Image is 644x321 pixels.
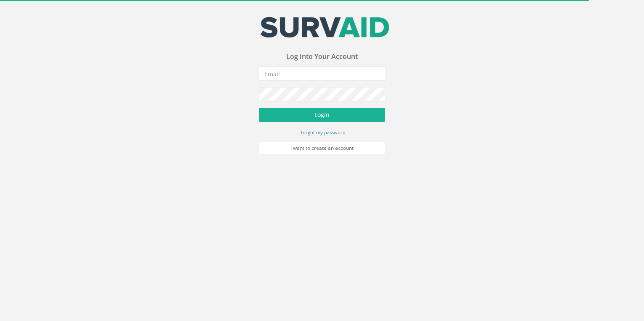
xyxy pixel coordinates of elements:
[259,108,385,122] button: Login
[259,53,385,61] h3: Log Into Your Account
[298,128,346,136] a: I forgot my password
[259,142,385,154] a: I want to create an account
[259,66,385,81] input: Email
[298,129,346,135] small: I forgot my password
